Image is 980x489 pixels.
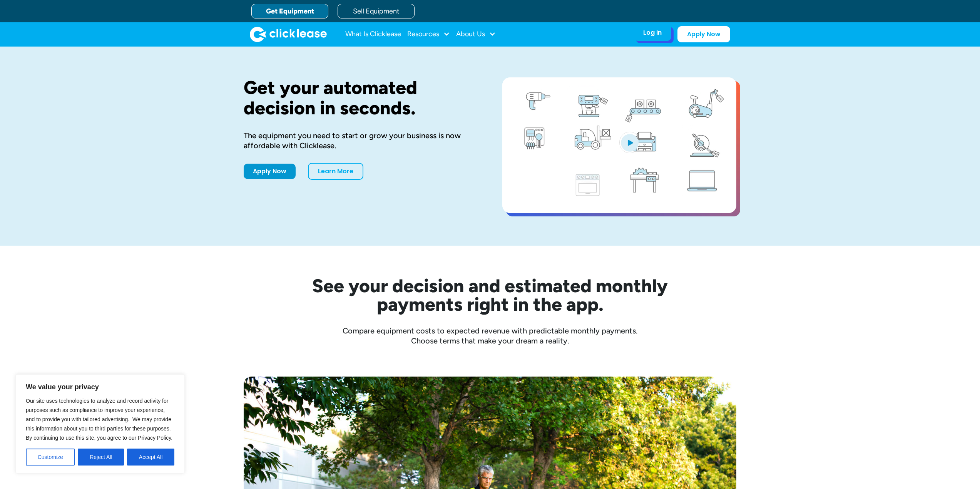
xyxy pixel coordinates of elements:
[643,29,662,37] div: Log In
[338,4,415,18] a: Sell Equipment
[78,449,124,466] button: Reject All
[677,26,730,42] a: Apply Now
[407,27,450,42] div: Resources
[26,382,174,392] p: We value your privacy
[502,77,736,213] a: open lightbox
[26,449,75,466] button: Customize
[250,27,327,42] img: Clicklease logo
[15,374,185,474] div: We value your privacy
[456,27,496,42] div: About Us
[244,326,736,346] div: Compare equipment costs to expected revenue with predictable monthly payments. Choose terms that ...
[244,164,296,179] a: Apply Now
[308,163,363,180] a: Learn More
[619,132,640,153] img: Blue play button logo on a light blue circular background
[127,449,174,466] button: Accept All
[274,276,706,313] h2: See your decision and estimated monthly payments right in the app.
[244,77,478,118] h1: Get your automated decision in seconds.
[345,27,401,42] a: What Is Clicklease
[244,131,478,151] div: The equipment you need to start or grow your business is now affordable with Clicklease.
[250,27,327,42] a: home
[26,398,172,441] span: Our site uses technologies to analyze and record activity for purposes such as compliance to impr...
[251,4,328,18] a: Get Equipment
